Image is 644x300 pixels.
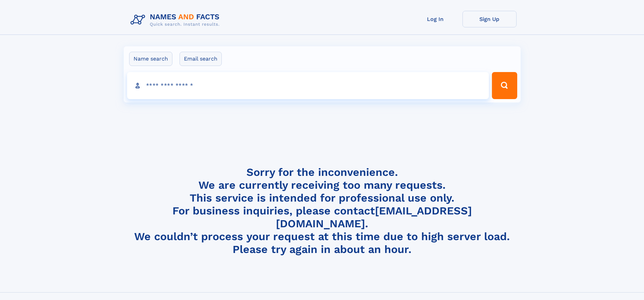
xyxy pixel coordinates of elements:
[128,11,225,29] img: Logo Names and Facts
[276,204,472,230] a: [EMAIL_ADDRESS][DOMAIN_NAME]
[129,52,172,66] label: Name search
[462,11,517,27] a: Sign Up
[492,72,517,99] button: Search Button
[408,11,462,27] a: Log In
[127,72,489,99] input: search input
[180,52,222,66] label: Email search
[128,166,517,256] h4: Sorry for the inconvenience. We are currently receiving too many requests. This service is intend...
